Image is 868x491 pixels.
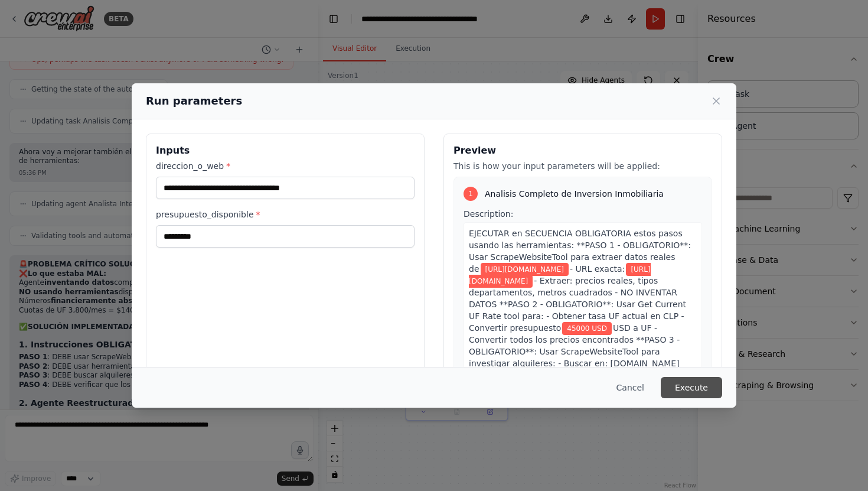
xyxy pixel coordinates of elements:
span: Variable: direccion_o_web [481,263,569,276]
div: 1 [464,187,478,201]
button: Execute [661,377,722,398]
span: Variable: presupuesto_disponible [562,322,612,335]
label: presupuesto_disponible [156,209,415,220]
span: Variable: direccion_o_web [469,263,651,288]
span: Description: [464,209,513,219]
span: - URL exacta: [570,264,625,274]
p: This is how your input parameters will be applied: [453,160,712,172]
span: EJECUTAR en SECUENCIA OBLIGATORIA estos pasos usando las herramientas: **PASO 1 - OBLIGATORIO**: ... [469,229,691,274]
h3: Preview [453,144,712,158]
label: direccion_o_web [156,160,415,172]
span: Analisis Completo de Inversion Inmobiliaria [485,188,664,200]
button: Cancel [607,377,654,398]
h3: Inputs [156,144,415,158]
span: - Extraer: precios reales, tipos departamentos, metros cuadrados - NO INVENTAR DATOS **PASO 2 - O... [469,276,686,333]
h2: Run parameters [146,93,242,109]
